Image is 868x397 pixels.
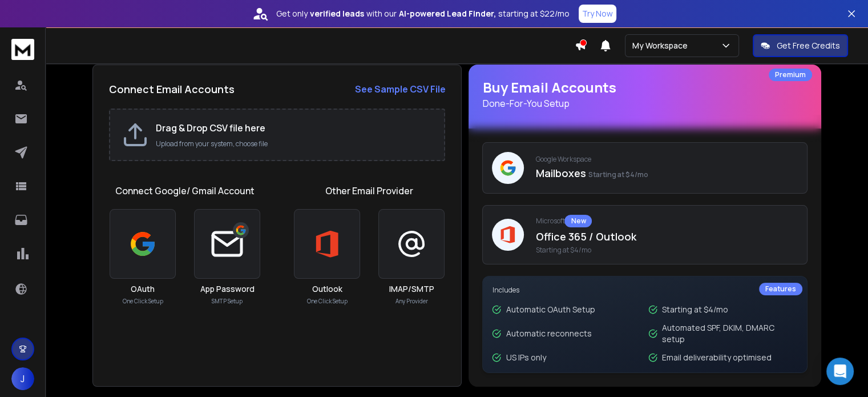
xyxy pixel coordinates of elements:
[535,246,798,255] span: Starting at $4/mo
[777,40,840,51] p: Get Free Credits
[582,8,613,19] p: Try Now
[506,328,591,339] p: Automatic reconnects
[492,286,798,295] p: Includes
[131,283,155,295] h3: OAuth
[156,121,433,135] h2: Drag & Drop CSV file here
[310,8,364,19] strong: verified leads
[11,367,34,390] button: J
[354,82,445,96] a: See Sample CSV File
[769,69,812,81] div: Premium
[115,184,255,198] h1: Connect Google/ Gmail Account
[354,83,445,95] strong: See Sample CSV File
[579,5,616,23] button: Try Now
[389,283,434,295] h3: IMAP/SMTP
[325,184,413,198] h1: Other Email Provider
[11,39,34,60] img: logo
[564,215,592,227] div: New
[535,155,798,164] p: Google Workspace
[212,297,243,306] p: SMTP Setup
[109,81,235,97] h2: Connect Email Accounts
[535,215,798,227] p: Microsoft
[535,165,798,181] p: Mailboxes
[826,358,854,385] div: Open Intercom Messenger
[588,170,648,179] span: Starting at $4/mo
[276,8,570,19] p: Get only with our starting at $22/mo
[506,304,595,315] p: Automatic OAuth Setup
[759,283,802,295] div: Features
[662,352,772,363] p: Email deliverability optimised
[632,40,692,51] p: My Workspace
[535,228,798,244] p: Office 365 / Outlook
[506,352,546,363] p: US IPs only
[312,283,342,295] h3: Outlook
[482,97,808,110] p: Done-For-You Setup
[200,283,255,295] h3: App Password
[662,304,728,315] p: Starting at $4/mo
[662,322,798,345] p: Automated SPF, DKIM, DMARC setup
[156,139,433,149] p: Upload from your system, choose file
[395,297,428,306] p: Any Provider
[482,78,808,110] h1: Buy Email Accounts
[307,297,348,306] p: One Click Setup
[753,34,848,57] button: Get Free Credits
[123,297,163,306] p: One Click Setup
[399,8,496,19] strong: AI-powered Lead Finder,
